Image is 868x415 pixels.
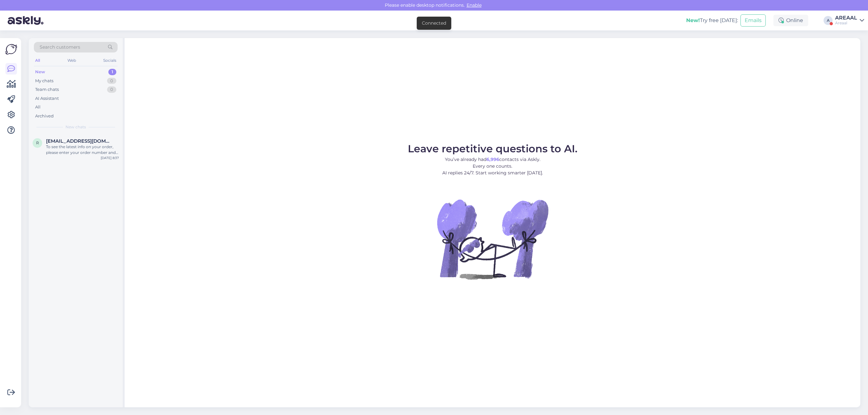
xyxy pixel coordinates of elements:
[740,14,766,27] button: Emails
[835,15,864,26] a: AREAALAreaal
[422,20,446,27] div: Connected
[465,2,484,8] span: Enable
[435,181,550,297] img: No Chat active
[102,56,118,65] div: Socials
[5,43,17,55] img: Askly Logo
[46,138,112,144] span: rain5891@gmail.com
[36,140,39,145] span: r
[34,56,41,65] div: All
[40,44,80,51] span: Search customers
[101,156,119,160] div: [DATE] 8:37
[408,142,577,155] span: Leave repetitive questions to AI.
[35,104,41,110] div: All
[107,78,116,84] div: 0
[35,86,59,93] div: Team chats
[66,124,86,130] span: New chats
[35,95,59,102] div: AI Assistant
[108,69,116,75] div: 1
[408,156,577,176] p: You’ve already had contacts via Askly. Every one counts. AI replies 24/7. Start working smarter [...
[35,69,45,75] div: New
[35,78,53,84] div: My chats
[835,15,857,20] div: AREAAL
[773,15,808,26] div: Online
[66,56,77,65] div: Web
[107,86,116,93] div: 0
[686,17,700,23] b: New!
[835,20,857,26] div: Areaal
[486,156,499,162] b: 6,996
[824,16,833,25] div: A
[686,17,738,24] div: Try free [DATE]:
[46,144,119,156] div: To see the latest info on your order, please enter your order number and email at one of these li...
[35,113,54,119] div: Archived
